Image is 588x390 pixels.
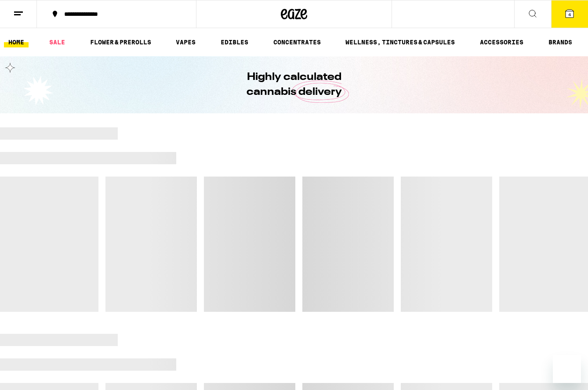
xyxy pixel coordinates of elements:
a: EDIBLES [216,37,253,47]
a: SALE [45,37,69,47]
button: 4 [551,0,588,28]
a: ACCESSORIES [475,37,528,47]
a: WELLNESS, TINCTURES & CAPSULES [341,37,459,47]
h1: Highly calculated cannabis delivery [221,70,367,100]
span: 4 [568,12,571,17]
a: VAPES [171,37,200,47]
a: CONCENTRATES [269,37,325,47]
a: BRANDS [544,37,577,47]
a: HOME [4,37,29,47]
a: FLOWER & PREROLLS [86,37,156,47]
iframe: Button to launch messaging window [553,355,581,383]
